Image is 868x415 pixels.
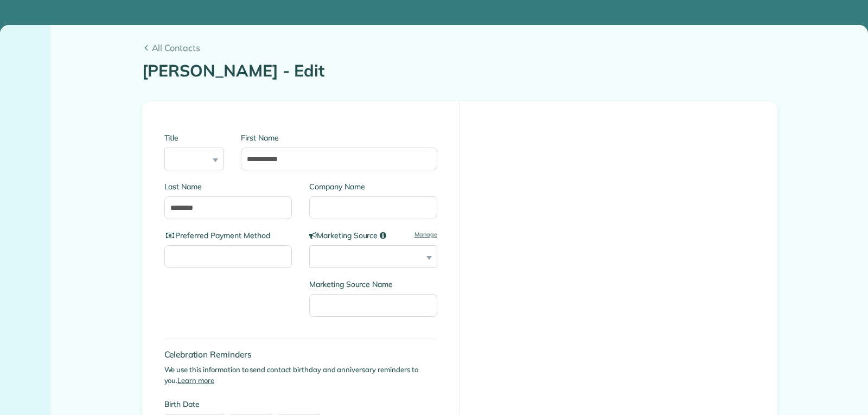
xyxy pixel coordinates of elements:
[309,230,437,241] label: Marketing Source
[142,41,777,54] a: All Contacts
[152,41,777,54] span: All Contacts
[164,181,292,192] label: Last Name
[164,365,437,386] p: We use this information to send contact birthday and anniversary reminders to you.
[309,279,437,290] label: Marketing Source Name
[164,399,346,410] label: Birth Date
[309,181,437,192] label: Company Name
[164,132,224,143] label: Title
[164,230,292,241] label: Preferred Payment Method
[142,62,777,80] h1: [PERSON_NAME] - Edit
[241,132,437,143] label: First Name
[414,230,437,239] a: Manage
[177,376,214,385] a: Learn more
[164,350,437,359] h4: Celebration Reminders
